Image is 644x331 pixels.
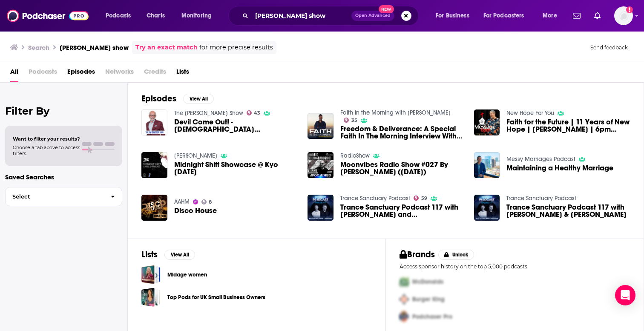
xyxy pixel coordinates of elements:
a: All [10,65,18,82]
img: User Profile [614,6,633,25]
span: Open Advanced [355,14,391,18]
a: Faith for the Future | 11 Years of New Hope | Robbie Howells | 6pm 6th May 2023 [506,118,630,133]
a: Avneesh [174,152,217,159]
a: Moonvibes Radio Show #027 By Robbie Jay (24.09.2014) [340,161,464,176]
span: New [379,5,394,13]
button: open menu [100,9,142,23]
a: Midage women [141,265,161,284]
div: Search podcasts, credits, & more... [236,6,427,26]
a: Faith for the Future | 11 Years of New Hope | Robbie Howells | 6pm 6th May 2023 [474,109,500,135]
h2: Episodes [141,93,176,104]
img: Devil Come Out! - Pastor Donna Howells [141,109,167,135]
img: Podchaser - Follow, Share and Rate Podcasts [7,8,89,24]
span: Maintaining a Healthy Marriage [506,164,613,172]
span: 43 [254,111,260,115]
h3: [PERSON_NAME] show [60,43,129,52]
img: First Pro Logo [396,273,412,291]
span: Lists [176,65,189,82]
h3: Search [28,43,49,52]
span: Podchaser Pro [412,313,452,320]
span: Charts [147,10,165,22]
a: ListsView All [141,249,195,260]
span: Credits [144,65,166,82]
span: Moonvibes Radio Show #027 By [PERSON_NAME] ([DATE]) [340,161,464,176]
span: Burger King [412,296,445,303]
span: Want to filter your results? [13,136,80,142]
span: Midnight Shift Showcase @ Kyo [DATE] [174,161,298,176]
img: Trance Sanctuary Podcast 117 with Billy Gillies and Mark Landragin [308,195,333,221]
a: Disco House [174,207,217,214]
span: For Business [436,10,469,22]
span: Podcasts [106,10,131,22]
button: open menu [478,9,537,23]
a: Charts [141,9,170,23]
span: Choose a tab above to access filters. [13,144,80,156]
a: Trance Sanctuary Podcast [506,195,576,202]
a: 8 [201,199,212,204]
a: Top Pods for UK Small Business Owners [167,293,265,302]
a: Freedom & Deliverance: A Special Faith In The Morning Interview With Pastor Donna Howells [340,125,464,140]
a: Show notifications dropdown [569,9,584,23]
a: Episodes [67,65,95,82]
button: Unlock [438,250,474,260]
button: Select [5,187,122,206]
img: Disco House [141,195,167,221]
a: 43 [247,110,261,115]
span: Trance Sanctuary Podcast 117 with [PERSON_NAME] and [PERSON_NAME] [340,204,464,218]
a: Trance Sanctuary Podcast 117 with Billy Gillies and Mark Landragin [340,204,464,218]
a: Faith in the Morning with Kerrick Butler [340,109,451,116]
a: Messy Marriages Podcast [506,155,575,163]
a: Midnight Shift Showcase @ Kyo 12.07.13 [174,161,298,176]
p: Access sponsor history on the top 5,000 podcasts. [400,263,630,270]
button: open menu [175,9,223,23]
span: for more precise results [199,43,273,52]
a: 35 [344,118,357,123]
a: The Jim Bakker Show [174,109,243,117]
a: EpisodesView All [141,93,214,104]
span: 8 [209,200,212,204]
a: 59 [414,196,427,201]
h2: Brands [400,249,435,260]
a: Trance Sanctuary Podcast 117 with Billy Gillies & Mark Landragin [506,204,630,218]
img: Maintaining a Healthy Marriage [474,152,500,178]
a: Midage women [167,270,207,279]
span: Freedom & Deliverance: A Special Faith In The Morning Interview With Pastor [PERSON_NAME] [340,125,464,140]
button: open menu [537,9,568,23]
img: Moonvibes Radio Show #027 By Robbie Jay (24.09.2014) [308,152,333,178]
img: Trance Sanctuary Podcast 117 with Billy Gillies & Mark Landragin [474,195,500,221]
a: Top Pods for UK Small Business Owners [141,288,161,307]
span: 35 [351,118,357,122]
img: Midnight Shift Showcase @ Kyo 12.07.13 [141,152,167,178]
h2: Filter By [5,105,122,117]
span: For Podcasters [483,10,524,22]
button: open menu [430,9,480,23]
h2: Lists [141,249,158,260]
a: RadioShow [340,152,370,159]
a: AAHM [174,198,190,205]
button: Show profile menu [614,6,633,25]
span: Networks [105,65,134,82]
a: Try an exact match [135,43,198,52]
img: Second Pro Logo [396,291,412,308]
span: Monitoring [181,10,212,22]
span: Devil Come Out! - [DEMOGRAPHIC_DATA] [PERSON_NAME] [174,118,298,133]
img: Freedom & Deliverance: A Special Faith In The Morning Interview With Pastor Donna Howells [308,113,333,139]
span: Logged in as TinaPugh [614,6,633,25]
svg: Add a profile image [626,6,633,13]
button: Send feedback [588,44,630,51]
span: Select [6,194,104,199]
a: New Hope For You [506,109,554,117]
span: McDonalds [412,278,443,285]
